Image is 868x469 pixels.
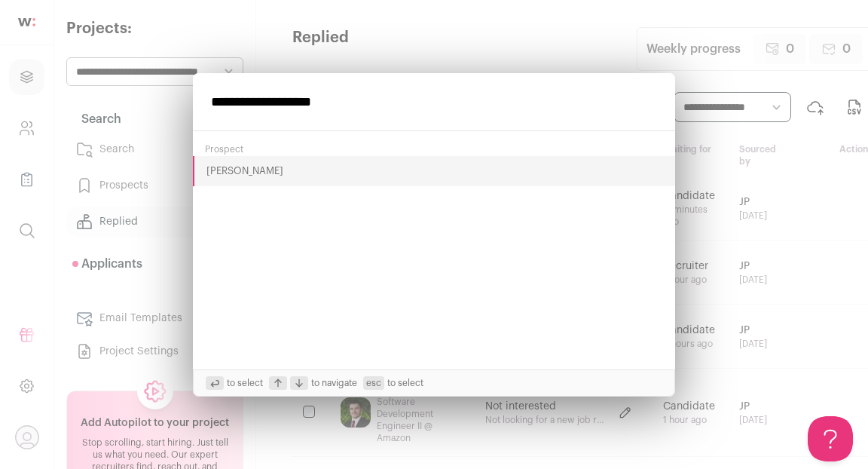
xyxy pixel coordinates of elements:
[363,376,384,390] span: esc
[808,416,853,461] iframe: Help Scout Beacon - Open
[206,376,263,390] span: to select
[269,376,357,390] span: to navigate
[193,156,675,186] button: [PERSON_NAME]
[363,376,423,390] span: to select
[193,137,675,156] div: Prospect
